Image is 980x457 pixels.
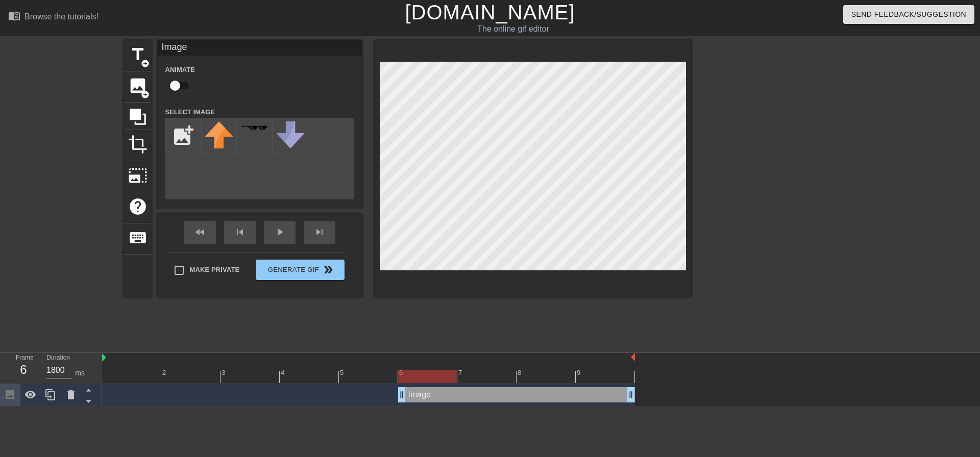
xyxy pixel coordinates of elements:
a: Browse the tutorials! [8,10,99,26]
span: Make Private [190,265,240,275]
span: Generate Gif [260,264,340,276]
div: 6 [16,361,31,379]
span: double_arrow [322,264,334,276]
label: Select Image [165,107,215,117]
div: 2 [162,368,168,378]
div: 8 [518,368,523,378]
label: Duration [46,355,70,361]
div: 5 [340,368,346,378]
div: ms [75,368,85,378]
span: menu_book [8,10,20,22]
button: Send Feedback/Suggestion [843,5,974,24]
div: Frame [8,353,39,383]
button: Generate Gif [256,260,344,280]
img: upvote.png [205,121,233,148]
span: crop [128,135,148,154]
span: skip_previous [234,226,246,238]
span: title [128,45,148,64]
span: help [128,197,148,216]
span: fast_rewind [194,226,206,238]
div: 3 [222,368,227,378]
span: play_arrow [274,226,286,238]
div: Image [158,40,362,56]
span: add_circle [141,59,150,68]
span: skip_next [313,226,326,238]
img: deal-with-it.png [240,125,269,131]
img: downvote.png [276,121,305,148]
div: 9 [577,368,582,378]
span: photo_size_select_large [128,166,148,185]
div: The online gif editor [332,23,695,35]
a: [DOMAIN_NAME] [405,1,575,23]
span: Send Feedback/Suggestion [851,8,966,21]
label: Animate [165,65,195,75]
div: 6 [399,368,405,378]
div: Browse the tutorials! [24,12,99,21]
span: image [128,76,148,95]
span: add_circle [141,90,150,99]
span: keyboard [128,228,148,247]
img: bound-end.png [631,353,635,361]
div: 4 [281,368,286,378]
div: 7 [458,368,464,378]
